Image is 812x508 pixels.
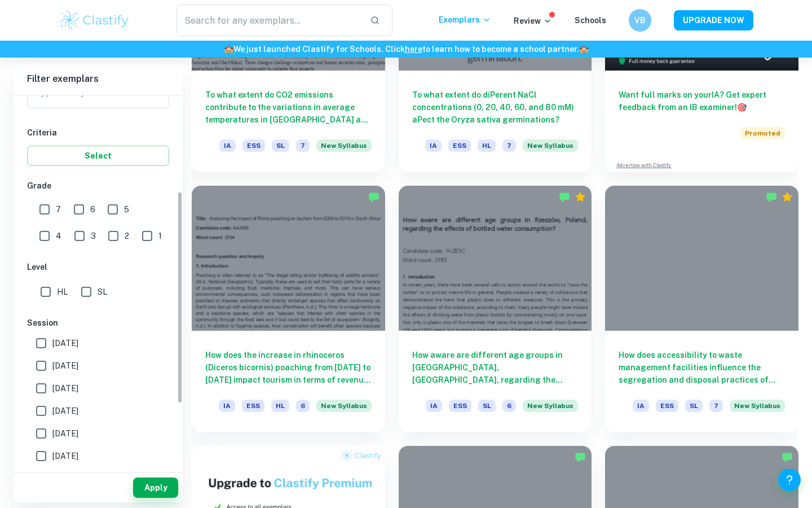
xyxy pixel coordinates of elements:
span: ESS [656,400,678,412]
img: Marked [782,452,793,463]
span: New Syllabus [316,139,372,152]
p: Exemplars [439,14,491,26]
span: 6 [296,400,310,412]
input: Search for any exemplars... [176,5,361,36]
span: SL [685,400,703,412]
span: HL [57,286,68,298]
img: Marked [575,452,586,463]
span: ESS [242,400,264,412]
a: How does accessibility to waste management facilities influence the segregation and disposal prac... [605,186,798,432]
span: Promoted [740,127,785,139]
h6: To what extent do CO2 emissions contribute to the variations in average temperatures in [GEOGRAPH... [205,89,372,126]
span: New Syllabus [730,400,785,412]
span: HL [478,139,496,152]
span: New Syllabus [523,139,578,152]
h6: How aware are different age groups in [GEOGRAPHIC_DATA], [GEOGRAPHIC_DATA], regarding the effects... [412,349,579,386]
span: 6 [502,400,516,412]
span: 7 [296,139,310,152]
span: New Syllabus [523,400,578,412]
a: Advertise with Clastify [616,161,671,169]
span: 7 [709,400,723,412]
span: [DATE] [52,382,78,395]
h6: Filter exemplars [14,63,183,95]
div: Starting from the May 2026 session, the ESS IA requirements have changed. We created this exempla... [523,139,578,159]
span: 7 [502,139,516,152]
h6: Want full marks on your IA ? Get expert feedback from an IB examiner! [619,89,785,113]
div: Premium [575,191,586,203]
a: How does the increase in rhinoceros (Diceros bicornis) poaching from [DATE] to [DATE] impact tour... [192,186,385,432]
img: Marked [368,191,379,203]
span: SL [98,286,107,298]
div: Premium [782,191,793,203]
span: 🎯 [737,103,747,112]
span: IA [426,400,442,412]
h6: VB [634,14,647,27]
span: 7 [56,203,61,216]
h6: How does the increase in rhinoceros (Diceros bicornis) poaching from [DATE] to [DATE] impact tour... [205,349,372,386]
span: [DATE] [52,405,78,417]
h6: To what extent do diPerent NaCl concentrations (0, 20, 40, 60, and 80 mM) aPect the Oryza sativa ... [412,89,579,126]
button: Apply [133,478,178,498]
span: 🏫 [224,45,233,54]
a: How aware are different age groups in [GEOGRAPHIC_DATA], [GEOGRAPHIC_DATA], regarding the effects... [399,186,592,432]
span: 2 [125,230,129,242]
div: Starting from the May 2026 session, the ESS IA requirements have changed. We created this exempla... [523,400,578,419]
span: 3 [91,230,96,242]
p: Review [514,15,552,27]
span: IA [633,400,649,412]
span: 4 [56,230,61,242]
h6: We just launched Clastify for Schools. Click to learn how to become a school partner. [2,43,810,55]
span: IA [219,139,236,152]
a: here [405,45,422,54]
h6: Session [27,317,169,329]
span: ESS [448,139,471,152]
span: 5 [124,203,129,216]
span: [DATE] [52,337,78,349]
div: Starting from the May 2026 session, the ESS IA requirements have changed. We created this exempla... [316,139,372,159]
h6: How does accessibility to waste management facilities influence the segregation and disposal prac... [619,349,785,386]
a: Schools [575,16,606,25]
span: SL [272,139,289,152]
h6: Grade [27,179,169,192]
span: ESS [449,400,471,412]
span: HL [271,400,289,412]
img: Marked [766,191,777,203]
img: Clastify logo [59,9,130,32]
span: 🏫 [579,45,589,54]
span: [DATE] [52,427,78,440]
button: Select [27,146,169,166]
div: Starting from the May 2026 session, the ESS IA requirements have changed. We created this exempla... [730,400,785,419]
span: [DATE] [52,360,78,372]
div: Starting from the May 2026 session, the ESS IA requirements have changed. We created this exempla... [316,400,372,419]
span: ESS [242,139,265,152]
button: UPGRADE NOW [674,10,753,30]
span: 1 [158,230,162,242]
button: Help and Feedback [778,468,801,491]
button: VB [629,9,651,32]
span: [DATE] [52,450,78,462]
span: 6 [90,203,95,216]
h6: Criteria [27,126,169,139]
span: SL [478,400,496,412]
span: IA [425,139,442,152]
span: New Syllabus [316,400,372,412]
img: Marked [559,191,570,203]
span: IA [219,400,235,412]
h6: Level [27,261,169,273]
